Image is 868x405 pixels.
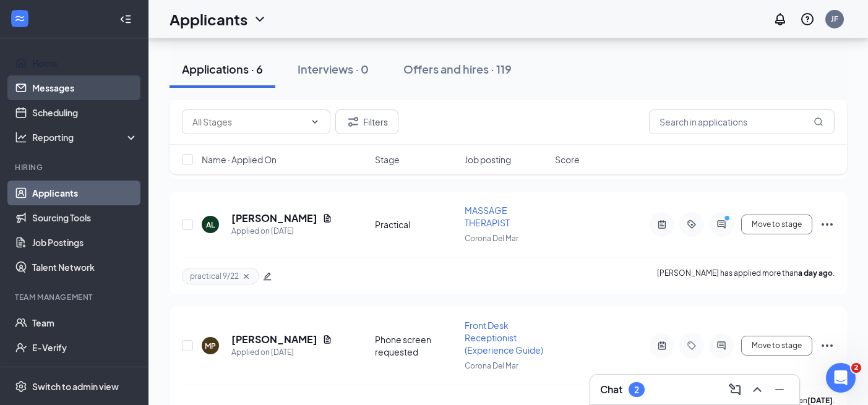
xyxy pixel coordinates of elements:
span: Score [555,153,580,166]
span: 2 [851,363,861,373]
b: a day ago [798,268,833,278]
div: Hiring [15,162,135,173]
span: Name · Applied On [202,153,277,166]
svg: Settings [15,380,27,393]
svg: ChevronUp [750,382,765,397]
a: Messages [32,75,138,100]
span: Job posting [465,153,511,166]
a: E-Verify [32,335,138,360]
a: Sourcing Tools [32,205,138,230]
h5: [PERSON_NAME] [231,333,317,346]
a: Talent Network [32,255,138,279]
a: Scheduling [32,100,138,125]
div: Phone screen requested [375,333,458,358]
input: All Stages [192,115,305,129]
span: edit [263,272,272,281]
span: MASSAGE THERAPIST [465,205,510,228]
svg: Cross [241,271,251,281]
svg: Filter [346,114,361,129]
button: Move to stage [741,336,812,356]
a: Documents [32,360,138,385]
div: Team Management [15,292,135,302]
button: ChevronUp [747,380,767,399]
span: Corona Del Mar [465,361,518,370]
span: Stage [375,153,400,166]
h3: Chat [600,383,622,396]
div: Applications · 6 [182,61,263,77]
svg: ChevronDown [310,117,320,127]
a: Home [32,51,138,75]
a: Job Postings [32,230,138,255]
div: Practical [375,218,458,231]
div: Offers and hires · 119 [403,61,512,77]
span: practical 9/22 [190,271,239,281]
svg: Document [322,213,332,223]
button: ComposeMessage [725,380,745,399]
button: Filter Filters [335,109,398,134]
svg: ChevronDown [252,12,267,27]
svg: ComposeMessage [728,382,742,397]
a: Applicants [32,181,138,205]
div: MP [205,341,216,351]
svg: Collapse [119,13,132,25]
svg: Document [322,335,332,344]
h5: [PERSON_NAME] [231,211,317,225]
div: Reporting [32,131,139,143]
div: AL [206,220,215,230]
div: Switch to admin view [32,380,119,393]
div: Interviews · 0 [298,61,369,77]
span: Corona Del Mar [465,234,518,243]
b: [DATE] [807,396,833,405]
span: Front Desk Receptionist (Experience Guide) [465,320,543,356]
div: Applied on [DATE] [231,346,332,359]
div: 2 [634,385,639,395]
svg: ActiveNote [655,341,669,351]
svg: Minimize [772,382,787,397]
svg: Ellipses [820,338,835,353]
p: [PERSON_NAME] has applied more than . [657,268,835,284]
a: Team [32,310,138,335]
div: Applied on [DATE] [231,225,332,237]
h1: Applicants [170,9,247,30]
button: Minimize [770,380,789,399]
svg: ActiveChat [714,341,729,351]
svg: Analysis [15,131,27,143]
svg: Tag [684,341,699,351]
iframe: Intercom live chat [826,363,856,393]
svg: WorkstreamLogo [14,12,26,25]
